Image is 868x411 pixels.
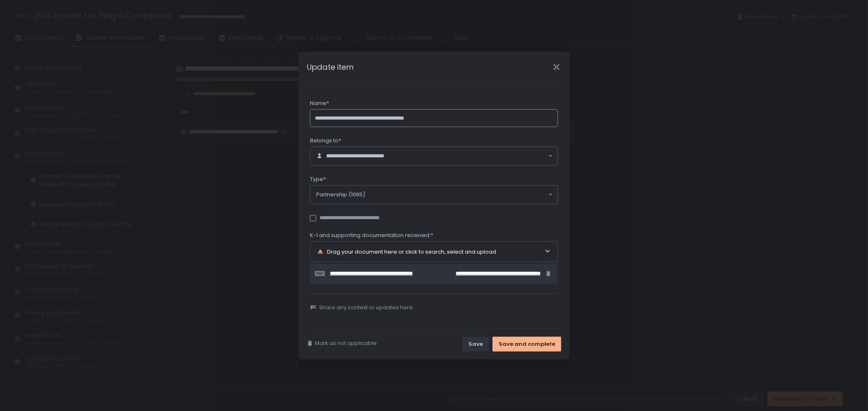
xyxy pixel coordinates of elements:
button: Mark as not applicable [307,340,377,347]
div: Search for option [310,147,558,165]
span: Type* [310,176,326,183]
div: Save and complete [499,340,555,348]
div: Close [543,62,570,72]
button: Save and complete [493,337,561,352]
input: Search for option [365,191,548,199]
span: Mark as not applicable [315,340,377,347]
div: Save [468,340,483,348]
div: Search for option [310,186,558,204]
button: Save [462,337,489,352]
span: Partnership (1065) [316,191,365,199]
span: Share any context or updates here [319,304,413,311]
span: K-1 and supporting documentation received:* [310,232,433,239]
input: Search for option [398,152,548,160]
h1: Update item [307,61,354,73]
span: Name* [310,100,329,107]
span: Belongs to* [310,137,341,144]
